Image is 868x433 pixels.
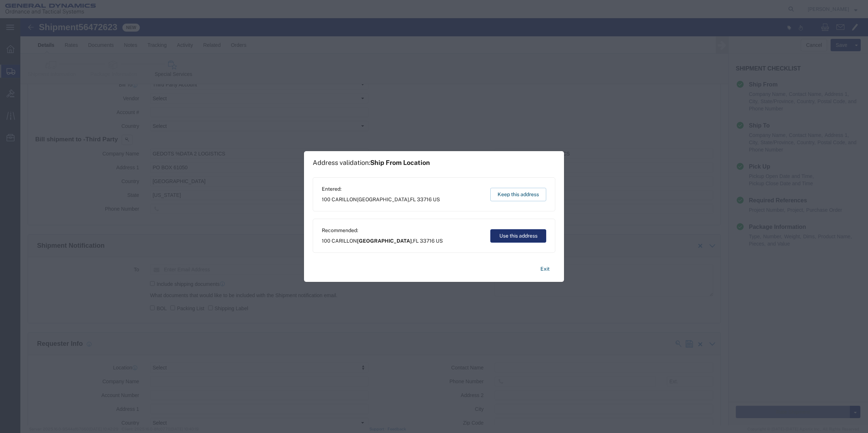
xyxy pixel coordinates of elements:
span: US [436,238,443,244]
span: FL [413,238,419,244]
span: 33716 [417,197,432,202]
span: US [433,197,440,202]
button: Exit [535,263,555,275]
span: 33716 [420,238,435,244]
span: 100 CARILLON , [322,196,440,203]
span: Entered: [322,185,440,193]
button: Keep this address [490,188,546,201]
span: Ship From Location [370,159,430,166]
span: [GEOGRAPHIC_DATA] [357,197,409,202]
span: FL [410,197,416,202]
span: 100 CARILLON , [322,237,443,245]
button: Use this address [490,229,546,243]
h1: Address validation: [313,159,430,167]
span: Recommended: [322,227,443,234]
span: [GEOGRAPHIC_DATA] [357,238,412,244]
